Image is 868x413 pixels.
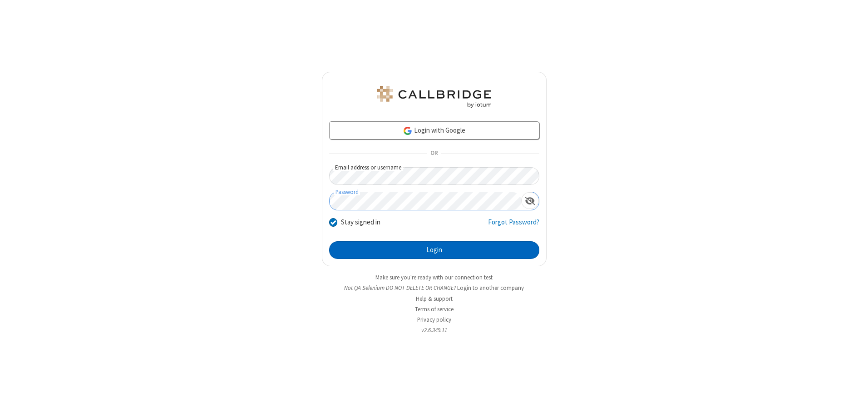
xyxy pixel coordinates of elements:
a: Help & support [416,295,453,303]
button: Login to another company [457,284,524,292]
span: OR [427,147,441,160]
label: Stay signed in [341,217,380,228]
a: Terms of service [415,305,454,313]
input: Password [330,192,521,210]
div: Show password [521,192,539,209]
li: Not QA Selenium DO NOT DELETE OR CHANGE? [322,284,547,292]
a: Login with Google [329,121,539,139]
button: Login [329,241,539,259]
a: Make sure you're ready with our connection test [375,274,493,281]
input: Email address or username [329,167,539,185]
li: v2.6.349.11 [322,326,547,334]
img: QA Selenium DO NOT DELETE OR CHANGE [375,86,493,108]
iframe: Chat [845,389,861,407]
img: google-icon.png [403,126,413,136]
a: Privacy policy [417,316,451,323]
a: Forgot Password? [488,217,539,234]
